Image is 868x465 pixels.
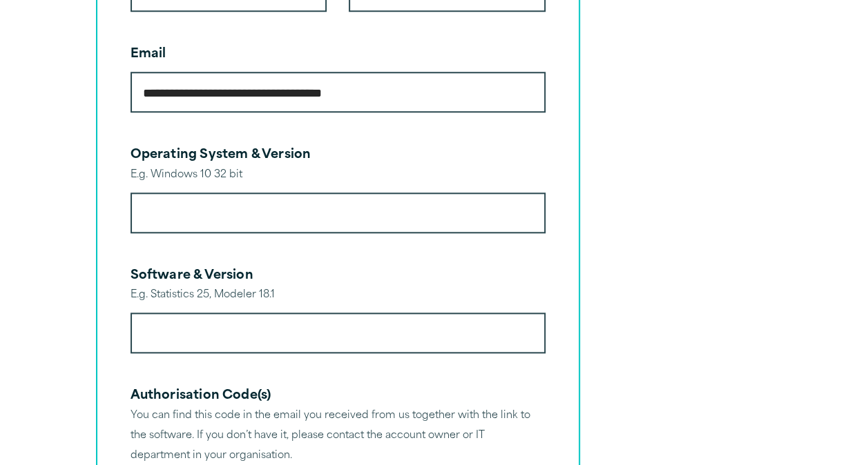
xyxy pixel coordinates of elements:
[131,48,166,61] label: Email
[131,166,546,186] div: E.g. Windows 10 32 bit
[131,149,311,161] label: Operating System & Version
[131,270,253,282] label: Software & Version
[131,286,546,306] div: E.g. Statistics 25, Modeler 18.1
[131,390,271,402] label: Authorisation Code(s)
